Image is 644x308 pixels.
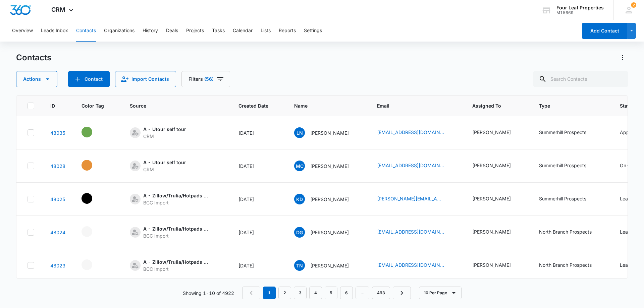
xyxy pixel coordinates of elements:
[377,261,456,269] div: Email - tln_12345@yahoo.com - Select to Edit Field
[82,160,104,171] div: - - Select to Edit Field
[472,195,523,203] div: Assigned To - Kelly Mursch - Select to Edit Field
[472,228,511,235] div: [PERSON_NAME]
[294,227,305,238] span: DG
[472,261,511,268] div: [PERSON_NAME]
[620,228,631,235] div: Lead
[294,102,351,109] span: Name
[278,287,291,299] a: Page 2
[68,71,110,87] button: Add Contact
[310,196,349,203] p: [PERSON_NAME]
[472,162,523,170] div: Assigned To - Kelly Mursch - Select to Edit Field
[143,265,210,272] div: BCC Import
[631,2,636,8] span: 2
[82,193,104,204] div: - - Select to Edit Field
[377,102,446,109] span: Email
[377,228,444,235] a: [EMAIL_ADDRESS][DOMAIN_NAME]
[143,133,186,140] div: CRM
[377,129,444,136] a: [EMAIL_ADDRESS][DOMAIN_NAME]
[82,102,104,109] span: Color Tag
[539,195,598,203] div: Type - Summerhill Prospects - Select to Edit Field
[539,129,586,136] div: Summerhill Prospects
[50,163,65,169] a: Navigate to contact details page for Merissa Cole
[115,71,176,87] button: Import Contacts
[617,52,628,63] button: Actions
[212,20,225,42] button: Tasks
[472,228,523,236] div: Assigned To - Kelly Mursch - Select to Edit Field
[539,195,586,202] div: Summerhill Prospects
[620,195,631,202] div: Lead
[294,127,305,138] span: LN
[143,192,210,199] div: A - Zillow/Trulia/Hotpads Rent Connect
[130,159,198,173] div: Source - [object Object] - Select to Edit Field
[377,129,456,137] div: Email - lfitzs01@gmail.com - Select to Edit Field
[310,163,349,170] p: [PERSON_NAME]
[143,166,186,173] div: CRM
[620,261,643,269] div: Status - Lead - Select to Edit Field
[472,129,511,136] div: [PERSON_NAME]
[472,102,513,109] span: Assigned To
[233,20,253,42] button: Calendar
[304,20,322,42] button: Settings
[377,261,444,268] a: [EMAIL_ADDRESS][DOMAIN_NAME]
[539,129,598,137] div: Type - Summerhill Prospects - Select to Edit Field
[76,20,96,42] button: Contacts
[82,127,104,137] div: - - Select to Edit Field
[186,20,204,42] button: Projects
[294,260,305,271] span: TN
[143,258,210,265] div: A - Zillow/Trulia/Hotpads Rent Connect
[82,259,104,270] div: - - Select to Edit Field
[143,159,186,166] div: A - Utour self tour
[143,225,210,232] div: A - Zillow/Trulia/Hotpads Rent Connect
[16,71,57,87] button: Actions
[539,228,592,235] div: North Branch Prospects
[261,20,271,42] button: Lists
[51,6,65,13] span: CRM
[130,126,198,140] div: Source - [object Object] - Select to Edit Field
[539,162,598,170] div: Type - Summerhill Prospects - Select to Edit Field
[238,102,268,109] span: Created Date
[294,287,307,299] a: Page 3
[166,20,178,42] button: Deals
[50,102,56,109] span: ID
[377,195,444,202] a: [PERSON_NAME][EMAIL_ADDRESS][PERSON_NAME][DOMAIN_NAME]
[50,130,65,136] a: Navigate to contact details page for Lindsay Neumann
[372,287,390,299] a: Page 493
[294,161,305,171] span: MC
[294,194,361,204] div: Name - Karla D Wyrick - Select to Edit Field
[12,20,33,42] button: Overview
[130,192,222,206] div: Source - [object Object] - Select to Edit Field
[263,287,276,299] em: 1
[204,77,214,81] span: (56)
[539,261,604,269] div: Type - North Branch Prospects - Select to Edit Field
[620,261,631,268] div: Lead
[82,226,104,237] div: - - Select to Edit Field
[130,258,222,272] div: Source - [object Object] - Select to Edit Field
[631,2,636,8] div: notifications count
[377,228,456,236] div: Email - missnariamarie@icloud.com - Select to Edit Field
[294,194,305,204] span: KD
[419,287,462,299] button: 10 Per Page
[294,260,361,271] div: Name - Thomas Nierescher - Select to Edit Field
[50,196,65,202] a: Navigate to contact details page for Karla D Wyrick
[377,162,456,170] div: Email - flowers033104@gmail.com - Select to Edit Field
[393,287,411,299] a: Next Page
[582,23,627,39] button: Add Contact
[143,199,210,206] div: BCC Import
[143,126,186,133] div: A - Utour self tour
[539,102,594,109] span: Type
[539,261,592,268] div: North Branch Prospects
[310,262,349,269] p: [PERSON_NAME]
[50,230,65,235] a: Navigate to contact details page for Dynaria Gibson
[294,127,361,138] div: Name - Lindsay Neumann - Select to Edit Field
[143,20,158,42] button: History
[325,287,337,299] a: Page 5
[533,71,628,87] input: Search Contacts
[472,129,523,137] div: Assigned To - Kelly Mursch - Select to Edit Field
[143,232,210,239] div: BCC Import
[309,287,322,299] a: Page 4
[620,228,643,236] div: Status - Lead - Select to Edit Field
[472,162,511,169] div: [PERSON_NAME]
[104,20,135,42] button: Organizations
[377,195,456,203] div: Email - karla.wyrick@gmail.com - Select to Edit Field
[279,20,296,42] button: Reports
